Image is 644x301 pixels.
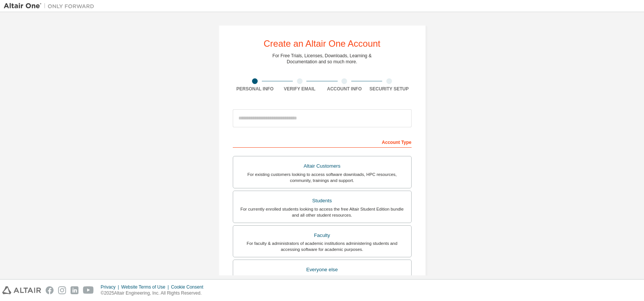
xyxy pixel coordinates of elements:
[277,86,322,92] div: Verify Email
[367,86,412,92] div: Security Setup
[4,2,98,10] img: Altair One
[46,286,54,294] img: facebook.svg
[101,284,121,290] div: Privacy
[171,284,207,290] div: Cookie Consent
[238,206,407,218] div: For currently enrolled students looking to access the free Altair Student Edition bundle and all ...
[101,290,208,296] p: © 2025 Altair Engineering, Inc. All Rights Reserved.
[238,264,407,275] div: Everyone else
[83,286,94,294] img: youtube.svg
[264,39,381,48] div: Create an Altair One Account
[58,286,66,294] img: instagram.svg
[71,286,78,294] img: linkedin.svg
[233,136,412,148] div: Account Type
[238,196,407,206] div: Students
[322,86,367,92] div: Account Info
[238,230,407,241] div: Faculty
[121,284,171,290] div: Website Terms of Use
[238,171,407,183] div: For existing customers looking to access software downloads, HPC resources, community, trainings ...
[233,86,278,92] div: Personal Info
[238,275,407,287] div: For individuals, businesses and everyone else looking to try Altair software and explore our prod...
[2,286,41,294] img: altair_logo.svg
[238,240,407,252] div: For faculty & administrators of academic institutions administering students and accessing softwa...
[238,161,407,171] div: Altair Customers
[272,53,372,65] div: For Free Trials, Licenses, Downloads, Learning & Documentation and so much more.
